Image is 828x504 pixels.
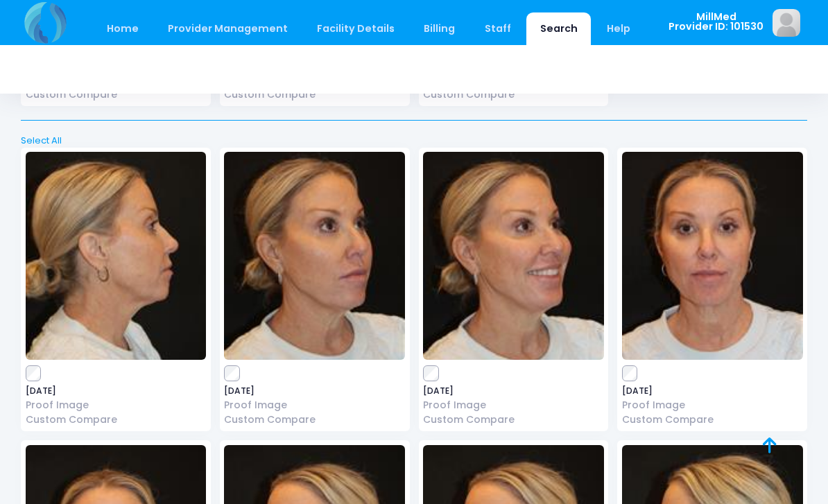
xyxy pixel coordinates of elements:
[26,387,207,395] span: [DATE]
[471,12,524,45] a: Staff
[224,152,405,360] img: image
[526,12,591,45] a: Search
[154,12,301,45] a: Provider Management
[93,12,152,45] a: Home
[17,134,812,148] a: Select All
[594,12,644,45] a: Help
[304,12,408,45] a: Facility Details
[423,152,604,360] img: image
[224,87,405,102] a: Custom Compare
[224,387,405,395] span: [DATE]
[26,87,207,102] a: Custom Compare
[622,387,803,395] span: [DATE]
[423,387,604,395] span: [DATE]
[622,412,803,427] a: Custom Compare
[773,9,800,37] img: image
[26,152,207,360] img: image
[423,87,604,102] a: Custom Compare
[669,12,764,32] span: MillMed Provider ID: 101530
[423,398,604,412] a: Proof Image
[224,412,405,427] a: Custom Compare
[622,152,803,360] img: image
[622,398,803,412] a: Proof Image
[26,412,207,427] a: Custom Compare
[423,412,604,427] a: Custom Compare
[411,12,469,45] a: Billing
[26,398,207,412] a: Proof Image
[224,398,405,412] a: Proof Image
